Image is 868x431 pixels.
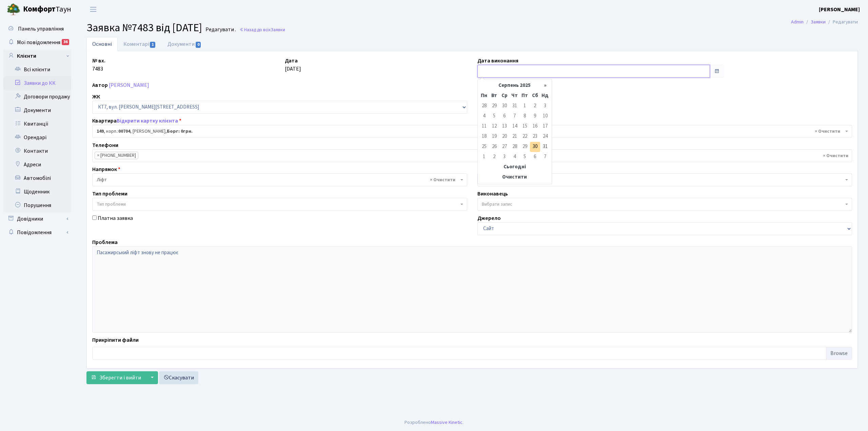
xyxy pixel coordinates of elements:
td: 29 [520,142,530,152]
td: 5 [489,111,499,121]
a: Документи [162,37,207,51]
td: 5 [520,152,530,162]
img: logo.png [7,3,20,16]
td: 11 [479,121,489,132]
td: 15 [520,121,530,132]
th: Пн [479,91,489,101]
th: Сьогодні [479,162,550,172]
label: Джерело [477,214,501,222]
td: 6 [530,152,540,162]
span: Зберегти і вийти [99,374,141,381]
span: Видалити всі елементи [823,152,848,159]
th: Серпень 2025 [489,81,540,91]
label: Телефони [92,141,118,149]
div: 36 [62,39,69,45]
span: Панель управління [18,25,64,33]
td: 31 [540,142,550,152]
td: 31 [510,101,520,111]
label: № вх. [92,57,105,65]
span: Заявки [271,26,285,33]
a: Заявки [811,18,826,25]
li: +380992296784 [95,152,138,159]
a: Назад до всіхЗаявки [239,26,285,33]
td: 30 [499,101,510,111]
a: [PERSON_NAME] [819,5,860,14]
label: Виконавець [477,190,508,198]
label: Напрямок [92,165,120,173]
td: 7 [510,111,520,121]
td: 28 [479,101,489,111]
span: Ліфт [92,173,467,186]
a: Порушення [3,199,71,212]
b: [PERSON_NAME] [819,6,860,13]
span: Видалити всі елементи [815,128,840,135]
td: 30 [530,142,540,152]
button: Переключити навігацію [85,4,102,15]
label: Автор [92,81,108,89]
span: Таун [23,4,71,15]
td: 24 [540,132,550,142]
a: Admin [791,18,804,25]
span: Мої повідомлення [17,39,60,46]
td: 29 [489,101,499,111]
a: Довідники [3,212,71,226]
td: 26 [489,142,499,152]
label: ЖК [92,93,100,101]
a: Клієнти [3,49,71,63]
td: 6 [499,111,510,121]
th: » [540,81,550,91]
td: 25 [479,142,489,152]
td: 8 [520,111,530,121]
a: Автомобілі [3,171,71,185]
span: × [97,152,99,159]
td: 2 [489,152,499,162]
td: 17 [540,121,550,132]
td: 2 [530,101,540,111]
th: Очистити [479,172,550,183]
a: Адреси [3,158,71,171]
td: 22 [520,132,530,142]
span: Тип проблеми [97,201,126,208]
a: Орендарі [3,131,71,144]
td: 23 [530,132,540,142]
td: 4 [479,111,489,121]
a: Контакти [3,144,71,158]
label: Проблема [92,238,118,246]
td: 9 [530,111,540,121]
td: 13 [499,121,510,132]
label: Прикріпити файли [92,336,139,344]
a: Документи [3,104,71,117]
div: 7483 [87,57,280,78]
th: Нд [540,91,550,101]
td: 3 [540,101,550,111]
div: Розроблено . [405,419,463,426]
a: Скасувати [159,371,198,384]
a: Квитанції [3,117,71,131]
b: 149 [97,128,104,135]
td: 19 [489,132,499,142]
a: Відкрити картку клієнта [117,117,178,125]
textarea: Пасажирський ліфт знову не працює [92,246,852,333]
a: Всі клієнти [3,63,71,76]
th: Вт [489,91,499,101]
label: Тип проблеми [92,190,127,198]
button: Зберегти і вийти [86,371,145,384]
a: Основні [86,37,118,51]
span: Заявка №7483 від [DATE] [86,20,202,36]
span: 1 [150,42,155,48]
td: 12 [489,121,499,132]
a: Повідомлення [3,226,71,239]
a: Панель управління [3,22,71,36]
li: Редагувати [826,18,858,26]
td: 20 [499,132,510,142]
a: Договори продажу [3,90,71,104]
a: Щоденник [3,185,71,199]
a: Massive Kinetic [431,419,462,426]
nav: breadcrumb [781,15,868,29]
td: 16 [530,121,540,132]
label: Дата [285,57,298,65]
td: 1 [520,101,530,111]
div: [DATE] [280,57,472,78]
th: Чт [510,91,520,101]
td: 28 [510,142,520,152]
